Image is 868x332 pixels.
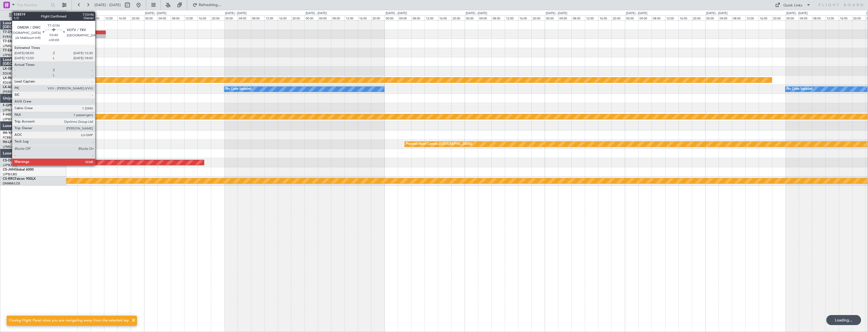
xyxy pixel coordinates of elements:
[625,15,638,20] div: 00:00
[825,15,839,20] div: 12:00
[558,15,572,20] div: 04:00
[3,159,35,162] a: CS-DOUGlobal 6500
[406,140,472,148] div: Planned Maint Cannes ([GEOGRAPHIC_DATA])
[3,67,15,71] span: LX-GBH
[224,15,238,20] div: 00:00
[184,15,198,20] div: 12:00
[3,159,16,162] span: CS-DOU
[3,117,17,121] a: LFPB/LBG
[171,15,184,20] div: 08:00
[852,15,865,20] div: 20:00
[77,15,91,20] div: 04:00
[3,40,14,43] span: T7-EMI
[3,31,39,34] a: T7-DYNChallenger 604
[345,15,358,20] div: 12:00
[638,15,652,20] div: 04:00
[706,11,728,16] div: [DATE] - [DATE]
[17,1,49,9] input: Trip Number
[3,76,14,80] span: LX-INB
[211,15,224,20] div: 20:00
[358,15,371,20] div: 16:00
[772,1,813,9] button: Quick Links
[425,15,438,20] div: 12:00
[3,177,15,181] span: CS-RRC
[145,11,166,16] div: [DATE] - [DATE]
[3,49,16,52] span: T7-EAGL
[198,3,222,7] span: Refreshing...
[225,11,246,16] div: [DATE] - [DATE]
[3,145,19,149] a: LFMD/CEQ
[3,131,15,135] span: 9H-YAA
[3,141,14,144] span: 9H-LPZ
[3,53,17,57] a: LFPB/LBG
[3,35,37,39] a: EVRA/[PERSON_NAME]
[546,11,567,16] div: [DATE] - [DATE]
[3,172,17,176] a: LFPB/LBG
[3,44,19,48] a: LFMN/NCE
[772,15,785,20] div: 20:00
[466,11,487,16] div: [DATE] - [DATE]
[598,15,612,20] div: 16:00
[585,15,598,20] div: 12:00
[438,15,452,20] div: 16:00
[14,13,59,17] span: All Aircraft
[3,163,17,167] a: LFPB/LBG
[411,15,425,20] div: 08:00
[665,15,679,20] div: 12:00
[3,113,15,116] span: F-HECD
[3,168,34,171] a: CS-JHHGlobal 6000
[532,15,545,20] div: 20:00
[732,15,745,20] div: 08:00
[305,15,318,20] div: 00:00
[95,3,121,8] span: [DATE] - [DATE]
[652,15,665,20] div: 08:00
[626,11,647,16] div: [DATE] - [DATE]
[783,3,802,8] div: Quick Links
[612,15,625,20] div: 20:00
[157,15,171,20] div: 04:00
[3,181,20,186] a: DNMM/LOS
[3,76,47,80] a: LX-INBFalcon 900EX EASy II
[3,86,43,89] a: LX-AOACitation Mustang
[104,15,117,20] div: 12:00
[3,177,36,181] a: CS-RRCFalcon 900LX
[465,15,478,20] div: 00:00
[3,40,37,43] a: T7-EMIHawker 900XP
[545,15,558,20] div: 00:00
[91,15,104,20] div: 08:00
[719,15,732,20] div: 04:00
[505,15,518,20] div: 12:00
[251,15,264,20] div: 08:00
[3,86,16,89] span: LX-AOA
[3,81,19,85] a: EDLW/DTM
[692,15,705,20] div: 20:00
[386,11,407,16] div: [DATE] - [DATE]
[3,71,19,76] a: EDLW/DTM
[3,90,36,94] a: [PERSON_NAME]/QSA
[9,318,129,323] div: Closing Flight Panel since you are navigating away from the selected leg
[799,15,812,20] div: 04:00
[3,67,30,71] a: LX-GBHFalcon 7X
[572,15,585,20] div: 08:00
[3,31,15,34] span: T7-DYN
[198,15,211,20] div: 16:00
[3,104,36,107] a: F-GPNJFalcon 900EX
[3,136,18,140] a: FCBB/BZV
[371,15,385,20] div: 20:00
[826,315,861,325] div: Loading...
[3,168,15,171] span: CS-JHH
[839,15,852,20] div: 16:00
[705,15,719,20] div: 00:00
[265,15,278,20] div: 12:00
[679,15,692,20] div: 16:00
[3,49,32,52] a: T7-EAGLFalcon 8X
[3,104,15,107] span: F-GPNJ
[318,15,331,20] div: 04:00
[238,15,251,20] div: 04:00
[64,15,77,20] div: 00:00
[518,15,532,20] div: 16:00
[759,15,772,20] div: 16:00
[785,15,799,20] div: 00:00
[492,15,505,20] div: 08:00
[226,85,251,93] div: No Crew Sabadell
